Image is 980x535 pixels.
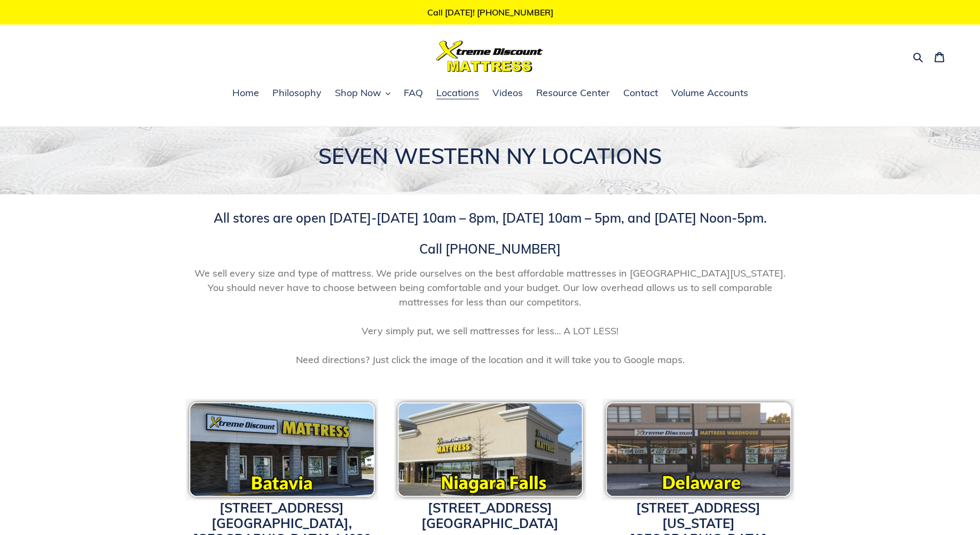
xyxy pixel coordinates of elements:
a: [STREET_ADDRESS][GEOGRAPHIC_DATA] [421,500,559,531]
span: Philosophy [272,86,322,99]
span: Resource Center [536,86,610,99]
span: We sell every size and type of mattress. We pride ourselves on the best affordable mattresses in ... [186,266,795,367]
span: All stores are open [DATE]-[DATE] 10am – 8pm, [DATE] 10am – 5pm, and [DATE] Noon-5pm. Call [PHONE... [214,210,767,257]
span: Videos [492,86,523,99]
span: SEVEN WESTERN NY LOCATIONS [318,143,662,169]
span: Locations [436,86,479,99]
img: pf-c8c7db02--bataviaicon.png [186,399,378,500]
a: Resource Center [531,85,615,101]
span: Home [232,86,259,99]
a: FAQ [398,85,428,101]
a: Volume Accounts [666,85,754,101]
span: Volume Accounts [671,86,748,99]
button: Shop Now [330,85,396,101]
span: Shop Now [335,86,381,99]
a: Home [227,85,264,101]
img: pf-118c8166--delawareicon.png [602,399,795,500]
span: Contact [623,86,658,99]
a: Philosophy [267,85,327,101]
img: Xtreme Discount Mattress [436,41,543,72]
a: Videos [487,85,528,101]
a: Locations [431,85,484,101]
span: FAQ [404,86,423,99]
img: Xtreme Discount Mattress Niagara Falls [394,399,586,500]
a: Contact [618,85,663,101]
